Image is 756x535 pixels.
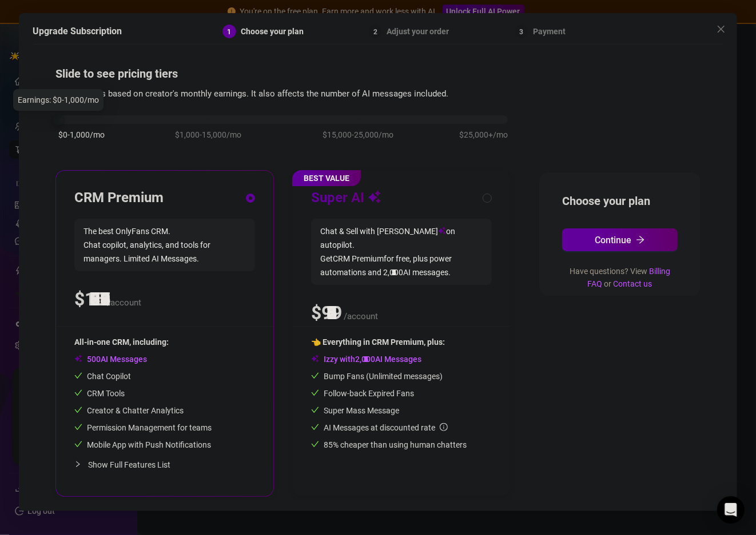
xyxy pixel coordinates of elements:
span: info-circle [440,423,448,431]
span: check [74,440,82,448]
span: $0-1,000/mo [58,128,105,141]
a: Contact us [613,279,652,288]
div: Show Full Features List [74,451,255,478]
span: The best OnlyFans CRM. Chat copilot, analytics, and tools for managers. Limited AI Messages. [74,219,255,271]
span: $25,000+/mo [459,128,508,141]
div: Choose your plan [241,25,311,38]
span: BEST VALUE [292,170,361,186]
span: Show Full Features List [88,460,170,469]
span: $1,000-15,000/mo [175,128,241,141]
span: 👈 Everything in CRM Premium, plus: [311,337,445,347]
span: close [717,25,726,34]
span: CRM Tools [74,389,125,398]
span: check [311,440,319,448]
span: check [311,406,319,414]
span: $ [74,288,105,310]
span: $ [311,302,342,324]
span: Close [712,25,730,34]
span: Chat & Sell with [PERSON_NAME] on autopilot. Get CRM Premium for free, plus power automations and... [311,219,492,285]
span: check [74,406,82,414]
div: Adjust your order [387,25,456,38]
span: 2 [373,28,377,36]
button: Continuearrow-right [562,228,678,251]
span: Creator & Chatter Analytics [74,406,184,415]
span: Chat Copilot [74,372,131,381]
h5: Upgrade Subscription [33,25,122,38]
h4: Choose your plan [562,193,678,209]
h4: Slide to see pricing tiers [55,66,701,82]
span: check [74,389,82,397]
span: check [74,423,82,431]
span: Izzy with AI Messages [311,355,421,364]
span: check [311,389,319,397]
span: Continue [595,235,631,246]
h3: CRM Premium [74,189,164,207]
span: AI Messages [74,355,147,364]
span: AI Messages at discounted rate [324,423,448,432]
div: Earnings: $0-1,000/mo [13,89,104,111]
span: check [311,423,319,431]
span: 1 [227,28,231,36]
span: $15,000-25,000/mo [323,128,393,141]
span: 3 [519,28,523,36]
span: Mobile App with Push Notifications [74,440,211,449]
span: check [74,372,82,380]
span: Super Mass Message [311,406,399,415]
span: 85% cheaper than using human chatters [311,440,467,449]
span: collapsed [74,461,81,468]
button: Close [712,20,730,38]
h3: Super AI [311,189,381,207]
span: Follow-back Expired Fans [311,389,414,398]
div: Open Intercom Messenger [717,496,745,524]
span: check [311,372,319,380]
span: Our pricing is based on creator's monthly earnings. It also affects the number of AI messages inc... [55,89,448,99]
span: Permission Management for teams [74,423,212,432]
span: All-in-one CRM, including: [74,337,169,347]
span: /account [107,297,141,308]
span: Bump Fans (Unlimited messages) [311,372,443,381]
span: /account [344,311,378,321]
span: Have questions? View or [570,267,670,288]
span: arrow-right [636,235,645,244]
div: Payment [533,25,566,38]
